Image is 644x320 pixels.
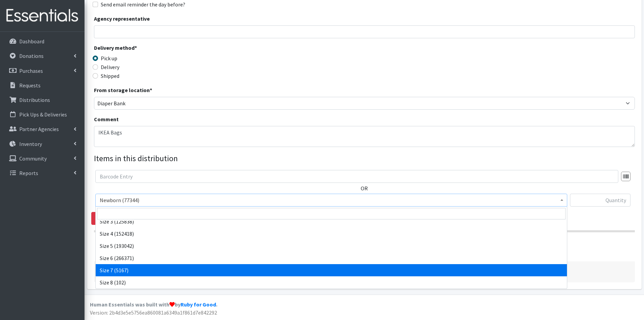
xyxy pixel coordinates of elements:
abbr: required [150,87,152,93]
span: Version: 2b4d3e5e5756ea860081a6349a1f861d7e842292 [90,309,217,316]
li: Size 4 (152418) [96,228,567,240]
li: Size 6 (266371) [96,252,567,264]
p: Pick Ups & Deliveries [19,111,67,118]
a: Community [3,152,82,165]
a: Ruby for Good [181,301,216,308]
a: Requests [3,79,82,92]
li: Size 3 (125838) [96,215,567,228]
legend: Delivery method [94,44,229,54]
label: Pick up [101,54,117,62]
abbr: required [135,44,137,51]
a: Remove [91,212,125,225]
span: Newborn (77344) [100,195,563,205]
strong: Human Essentials was built with by . [90,301,217,308]
p: Requests [19,82,41,89]
p: Community [19,155,47,162]
li: Size 8 (102) [96,276,567,289]
label: Send email reminder the day before? [101,0,185,8]
p: Partner Agencies [19,126,59,132]
li: Size 7 (5167) [96,264,567,276]
p: Purchases [19,67,43,74]
label: From storage location [94,86,152,94]
img: HumanEssentials [3,4,82,27]
p: Donations [19,52,44,59]
p: Dashboard [19,38,44,45]
a: Inventory [3,137,82,151]
p: Distributions [19,97,50,103]
label: Comment [94,115,119,123]
label: Agency representative [94,15,150,23]
label: Shipped [101,72,119,80]
p: Inventory [19,141,42,147]
a: Dashboard [3,35,82,48]
label: OR [361,184,368,192]
label: Delivery [101,63,119,71]
input: Barcode Entry [95,170,618,183]
a: Donations [3,49,82,63]
legend: Items in this distribution [94,152,635,165]
a: Distributions [3,93,82,107]
a: Partner Agencies [3,122,82,136]
a: Purchases [3,64,82,78]
a: Reports [3,166,82,180]
p: Reports [19,170,38,176]
a: Pick Ups & Deliveries [3,108,82,121]
li: Size 5 (193042) [96,240,567,252]
input: Quantity [570,194,630,207]
span: Newborn (77344) [95,194,567,207]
